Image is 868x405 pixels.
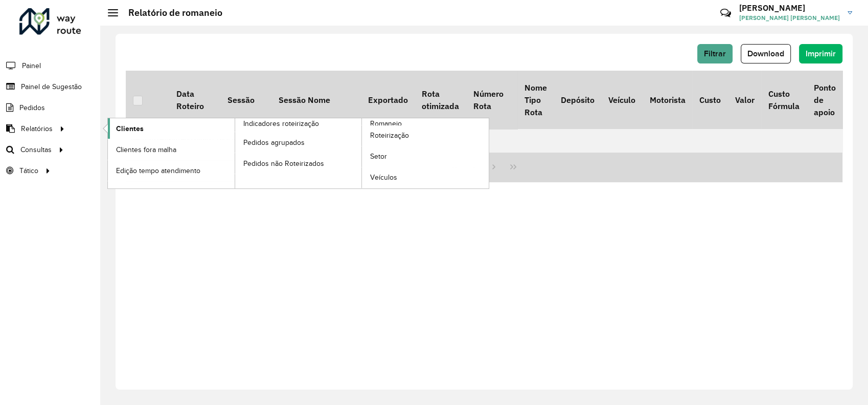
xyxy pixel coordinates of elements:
[370,172,397,183] span: Veículos
[243,158,324,169] span: Pedidos não Roteirizados
[747,49,784,58] span: Download
[554,71,601,129] th: Depósito
[19,165,38,176] span: Tático
[361,71,415,129] th: Exportado
[806,49,836,58] span: Imprimir
[243,137,305,148] span: Pedidos agrupados
[108,118,362,188] a: Indicadores roteirização
[370,118,402,129] span: Romaneio
[704,49,726,58] span: Filtrar
[370,130,409,141] span: Roteirização
[362,125,489,146] a: Roteirização
[235,118,489,188] a: Romaneio
[235,132,362,153] a: Pedidos agrupados
[602,71,643,129] th: Veículo
[692,71,727,129] th: Custo
[517,71,554,129] th: Nome Tipo Rota
[643,71,692,129] th: Motorista
[728,71,761,129] th: Valor
[761,71,806,129] th: Custo Fórmula
[697,44,733,63] button: Filtrar
[118,7,222,18] h2: Relatório de romaneio
[21,81,82,92] span: Painel de Sugestão
[116,123,144,134] span: Clientes
[715,2,737,24] a: Contato Rápido
[235,153,362,174] a: Pedidos não Roteirizados
[362,167,489,188] a: Veículos
[108,160,235,181] a: Edição tempo atendimento
[243,118,319,129] span: Indicadores roteirização
[598,3,705,31] div: Críticas? Dúvidas? Elogios? Sugestões? Entre em contato conosco!
[20,144,52,155] span: Consultas
[220,71,271,129] th: Sessão
[739,13,840,23] span: [PERSON_NAME] [PERSON_NAME]
[739,3,840,13] h3: [PERSON_NAME]
[466,71,517,129] th: Número Rota
[415,71,466,129] th: Rota otimizada
[169,71,220,129] th: Data Roteiro
[799,44,842,63] button: Imprimir
[741,44,791,63] button: Download
[108,139,235,160] a: Clientes fora malha
[116,165,200,176] span: Edição tempo atendimento
[362,146,489,167] a: Setor
[21,123,53,134] span: Relatórios
[370,151,387,162] span: Setor
[807,71,842,129] th: Ponto de apoio
[19,102,45,113] span: Pedidos
[108,118,235,139] a: Clientes
[116,144,176,155] span: Clientes fora malha
[271,71,361,129] th: Sessão Nome
[22,60,41,71] span: Painel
